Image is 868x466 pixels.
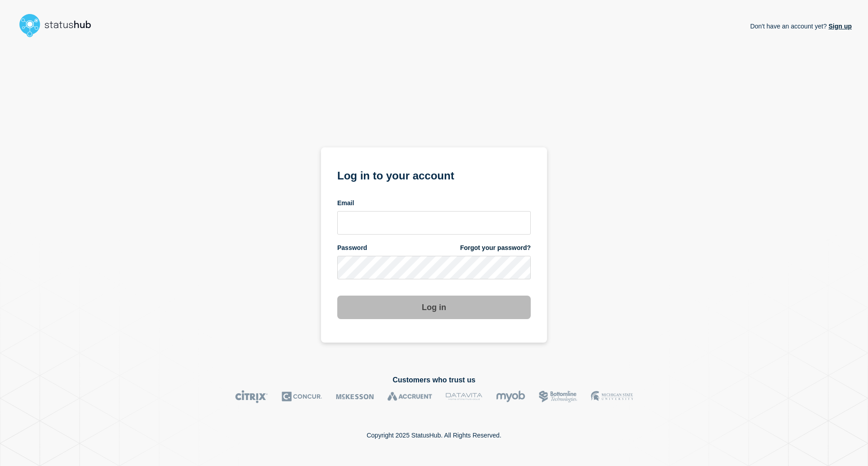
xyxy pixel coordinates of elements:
[539,390,577,403] img: Bottomline logo
[16,376,852,384] h2: Customers who trust us
[591,390,633,403] img: MSU logo
[337,256,531,279] input: password input
[337,244,367,252] span: Password
[337,211,531,235] input: email input
[16,11,102,40] img: StatusHub logo
[235,390,268,403] img: Citrix logo
[446,390,482,403] img: DataVita logo
[387,390,432,403] img: Accruent logo
[496,390,525,403] img: myob logo
[337,296,531,319] button: Log in
[367,432,501,439] p: Copyright 2025 StatusHub. All Rights Reserved.
[336,390,374,403] img: McKesson logo
[750,15,852,37] p: Don't have an account yet?
[827,23,852,30] a: Sign up
[337,199,354,207] span: Email
[337,166,531,183] h1: Log in to your account
[460,244,531,252] a: Forgot your password?
[282,390,322,403] img: Concur logo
